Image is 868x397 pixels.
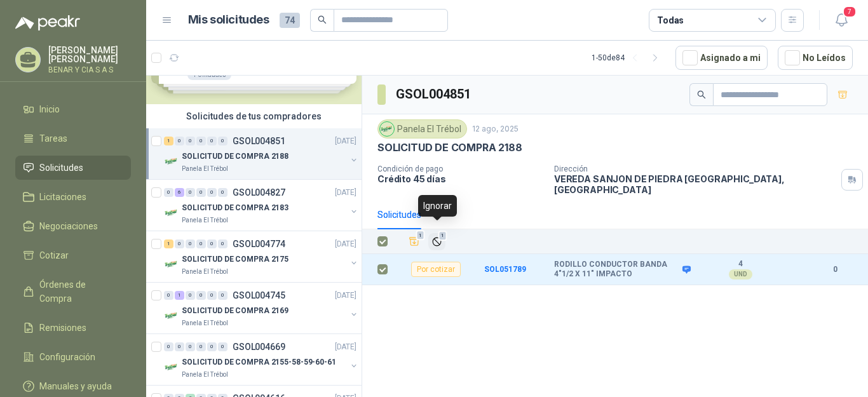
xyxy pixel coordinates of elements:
div: 0 [186,342,195,351]
div: Por cotizar [411,262,461,277]
span: 74 [280,13,300,28]
a: Configuración [15,345,131,369]
span: search [318,15,327,24]
div: 0 [164,342,173,351]
div: Panela El Trébol [377,119,467,138]
div: 0 [186,291,195,300]
p: SOLICITUD DE COMPRA 2188 [377,141,522,154]
a: 1 0 0 0 0 0 GSOL004774[DATE] Company LogoSOLICITUD DE COMPRA 2175Panela El Trébol [164,236,359,277]
a: Negociaciones [15,214,131,238]
p: VEREDA SANJON DE PIEDRA [GEOGRAPHIC_DATA] , [GEOGRAPHIC_DATA] [554,173,836,195]
button: 7 [830,9,853,32]
span: Negociaciones [39,219,98,233]
b: RODILLO CONDUCTOR BANDA 4"1/2 X 11" IMPACTO [554,260,679,279]
div: 0 [186,239,195,248]
p: Panela El Trébol [182,318,228,328]
span: Configuración [39,350,95,364]
a: SOL051789 [484,265,526,274]
span: 7 [843,6,857,18]
span: Inicio [39,102,60,116]
div: 0 [186,137,195,145]
span: Cotizar [39,248,69,262]
img: Company Logo [164,205,179,220]
a: 0 1 0 0 0 0 GSOL004745[DATE] Company LogoSOLICITUD DE COMPRA 2169Panela El Trébol [164,288,359,328]
button: Asignado a mi [675,46,768,70]
div: 0 [196,291,206,300]
p: GSOL004827 [233,188,285,197]
div: UND [729,269,752,279]
div: 0 [218,342,227,351]
div: 0 [175,137,184,145]
div: Ignorar [418,195,457,217]
img: Logo peakr [15,15,80,30]
p: BENAR Y CIA S A S [48,66,131,74]
p: GSOL004851 [233,137,285,145]
span: 1 [438,231,447,241]
span: Manuales y ayuda [39,379,112,393]
a: 0 0 0 0 0 0 GSOL004669[DATE] Company LogoSOLICITUD DE COMPRA 2155-58-59-60-61Panela El Trébol [164,339,359,380]
p: SOLICITUD DE COMPRA 2188 [182,151,288,163]
button: Añadir [405,232,423,250]
span: Tareas [39,131,67,145]
div: 0 [218,291,227,300]
p: SOLICITUD DE COMPRA 2183 [182,202,288,214]
div: Todas [657,13,684,27]
img: Company Logo [164,360,179,375]
a: Solicitudes [15,156,131,180]
div: 0 [196,239,206,248]
div: Solicitudes de tus compradores [146,104,362,128]
span: Órdenes de Compra [39,278,119,306]
div: 1 [164,239,173,248]
p: [DATE] [335,238,356,250]
p: GSOL004669 [233,342,285,351]
p: GSOL004745 [233,291,285,300]
div: 0 [196,137,206,145]
p: SOLICITUD DE COMPRA 2155-58-59-60-61 [182,356,336,368]
p: Panela El Trébol [182,215,228,225]
img: Company Logo [164,308,179,323]
span: Solicitudes [39,161,83,175]
div: 0 [218,188,227,197]
b: 0 [817,264,853,276]
span: 1 [416,231,425,241]
span: Licitaciones [39,190,86,204]
p: Panela El Trébol [182,370,228,380]
h1: Mis solicitudes [188,11,269,29]
p: [DATE] [335,187,356,199]
p: [DATE] [335,341,356,353]
div: 0 [218,239,227,248]
p: 12 ago, 2025 [472,123,519,135]
p: SOLICITUD DE COMPRA 2169 [182,305,288,317]
button: No Leídos [778,46,853,70]
div: 0 [207,291,217,300]
span: search [697,90,706,99]
p: GSOL004774 [233,239,285,248]
a: Tareas [15,126,131,151]
div: Solicitudes [377,208,421,222]
div: 0 [207,342,217,351]
div: 0 [175,239,184,248]
p: SOLICITUD DE COMPRA 2175 [182,253,288,266]
p: Condición de pago [377,165,544,173]
a: Inicio [15,97,131,121]
div: 0 [207,239,217,248]
p: Crédito 45 días [377,173,544,184]
a: Licitaciones [15,185,131,209]
p: Panela El Trébol [182,267,228,277]
p: [PERSON_NAME] [PERSON_NAME] [48,46,131,64]
div: 0 [207,137,217,145]
p: [DATE] [335,135,356,147]
b: 4 [696,259,784,269]
img: Company Logo [164,257,179,272]
h3: GSOL004851 [396,84,473,104]
img: Company Logo [380,122,394,136]
a: Remisiones [15,316,131,340]
div: 1 [164,137,173,145]
div: 0 [186,188,195,197]
a: Cotizar [15,243,131,267]
span: Remisiones [39,321,86,335]
p: Panela El Trébol [182,164,228,174]
div: 0 [164,291,173,300]
p: Dirección [554,165,836,173]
